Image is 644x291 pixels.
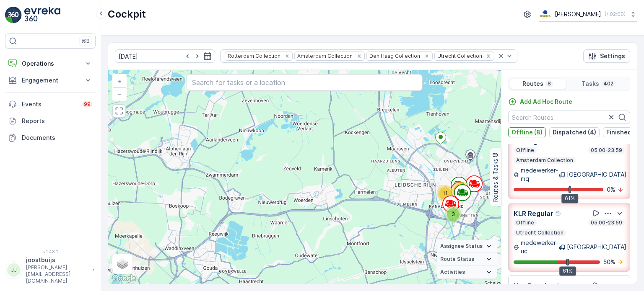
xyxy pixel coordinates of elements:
div: 39 [452,181,469,198]
button: Settings [583,49,630,63]
button: Offline (8) [508,127,546,137]
input: dd/mm/yyyy [115,49,215,63]
p: Dispatched (4) [553,128,596,136]
summary: Activities [437,266,497,279]
span: Activities [440,269,465,276]
span: Assignee Status [440,243,483,250]
p: Tasks [582,80,599,88]
div: Amsterdam Collection [295,52,354,60]
p: 402 [602,80,614,87]
div: 3 [445,206,462,223]
button: [PERSON_NAME](+02:00) [539,7,637,22]
p: Routes [522,80,543,88]
p: 8 [547,80,552,87]
p: Nes Regular [514,281,553,291]
p: medewerker-mq [521,166,559,183]
p: 50 % [603,258,615,266]
div: Rotterdam Collection [225,52,282,60]
p: [GEOGRAPHIC_DATA] [567,170,626,179]
a: Events99 [5,96,96,113]
div: 61% [559,266,576,276]
p: Offline [515,219,535,226]
p: 05:00-23:59 [590,147,623,154]
p: Offline (8) [512,128,543,136]
p: ⌘B [81,38,90,44]
div: Den Haag Collection [367,52,421,60]
p: joostbuijs [26,256,88,264]
p: Reports [22,117,92,125]
p: Documents [22,134,92,142]
div: Remove Amsterdam Collection [355,53,364,59]
p: [GEOGRAPHIC_DATA] [567,243,626,251]
button: Dispatched (4) [549,127,600,137]
a: Zoom Out [113,88,126,100]
input: Search for tasks or a location [187,74,422,91]
a: Open this area in Google Maps (opens a new window) [110,273,138,284]
span: v 1.48.1 [5,249,96,254]
button: Engagement [5,72,96,89]
p: Settings [600,52,625,60]
p: 0 % [607,185,615,194]
div: Remove Den Haag Collection [422,53,431,59]
p: Amsterdam Collection [515,157,574,164]
p: ( +02:00 ) [605,11,626,18]
p: Finished (10) [606,128,644,136]
a: Documents [5,129,96,146]
img: basis-logo_rgb2x.png [539,10,551,19]
summary: Route Status [437,253,497,266]
p: Operations [22,59,79,68]
img: logo [5,7,22,23]
span: − [118,90,122,97]
span: + [118,77,122,85]
div: Remove Utrecht Collection [484,53,493,59]
p: medewerker-uc [521,239,559,255]
div: Remove Rotterdam Collection [283,53,292,59]
a: Reports [5,113,96,129]
div: Help Tooltip Icon [555,210,562,217]
input: Search Routes [508,111,630,124]
a: Layers [113,255,132,273]
span: Route Status [440,256,474,263]
p: Add Ad Hoc Route [520,98,572,106]
div: Help Tooltip Icon [555,283,562,289]
div: 11 [437,185,454,202]
div: 61% [561,194,578,203]
p: Cockpit [108,8,146,21]
p: Routes & Tasks [491,159,500,202]
p: [PERSON_NAME] [555,10,601,18]
span: 11 [443,190,448,196]
p: [PERSON_NAME][EMAIL_ADDRESS][DOMAIN_NAME] [26,264,88,284]
a: Add Ad Hoc Route [508,98,572,106]
img: logo_light-DOdMpM7g.png [24,7,60,23]
p: 99 [84,101,91,108]
div: Help Tooltip Icon [552,138,559,144]
p: 05:00-23:59 [590,219,623,226]
img: Google [110,273,138,284]
p: Events [22,100,77,108]
p: Engagement [22,76,79,85]
summary: Assignee Status [437,240,497,253]
p: Offline [515,147,535,154]
div: JJ [7,263,21,277]
button: JJjoostbuijs[PERSON_NAME][EMAIL_ADDRESS][DOMAIN_NAME] [5,256,96,284]
a: Zoom In [113,75,126,88]
div: Utrecht Collection [435,52,483,60]
p: Utrecht Collection [515,229,564,236]
span: 3 [452,211,455,217]
p: KLR Regular [514,209,553,219]
button: Operations [5,55,96,72]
